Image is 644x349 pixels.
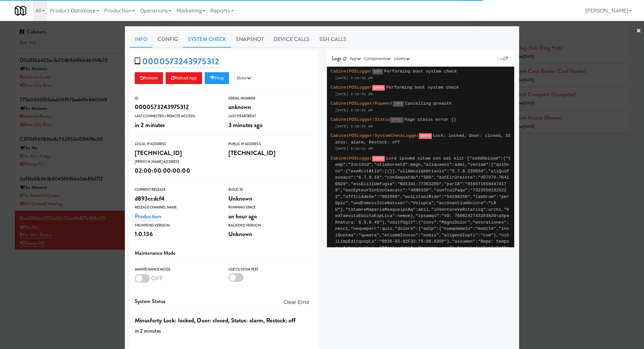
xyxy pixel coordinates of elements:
[231,31,269,48] a: Snapshot
[15,5,26,16] img: Micromart
[331,133,419,138] span: CabinetPOSLogger/SystemCheckLogger
[152,31,183,48] a: Config
[135,297,166,305] span: System Status
[228,147,312,159] div: [TECHNICAL_ID]
[135,266,218,273] div: Maintenance Mode
[404,117,456,122] span: Page status error {}
[331,69,372,74] span: CabinetPOSLogger
[335,124,373,128] span: [DATE] 9:10:51 AM
[269,31,314,48] a: Device Calls
[392,55,411,62] button: Levels
[331,101,393,106] span: CabinetPOSLogger/Payment
[335,147,373,151] span: [DATE] 9:10:51 AM
[135,193,218,204] div: d893ccdcf4
[332,55,341,62] span: Logs
[135,222,218,229] div: Frontend Version
[205,72,229,84] button: Ping
[135,204,218,211] div: Release Channel Name
[135,120,165,129] span: in 2 minutes
[281,296,312,308] button: Clear Error
[151,274,163,283] span: OFF
[386,85,459,90] span: Performing boot system check
[135,315,312,326] div: Minusforty Lock: locked, Door: closed, Status: alarm, Restock: off
[232,72,256,84] button: More
[135,101,218,113] div: 0000573243975312
[135,327,161,335] span: in 2 minutes
[495,55,509,62] a: Link
[135,95,218,102] div: ID
[335,92,373,96] span: [DATE] 9:10:51 AM
[228,222,312,229] div: Backend Version
[228,113,312,120] div: Last Heartbeat
[135,249,176,257] span: Maintenance Mode
[384,69,457,74] span: Performing boot system check
[228,141,312,147] div: Public IP Address
[228,120,263,129] span: 3 minutes ago
[166,72,202,84] button: Reload App
[142,55,219,68] a: 0000573243975312
[331,85,372,90] span: CabinetPOSLogger
[228,229,312,240] div: Unknown
[228,204,312,211] div: Running Since
[228,193,312,204] div: Unknown
[335,76,373,80] span: [DATE] 9:10:52 AM
[405,101,452,106] span: Cancelling preauth
[390,117,403,123] span: error
[335,108,373,112] span: [DATE] 9:10:51 AM
[331,117,391,122] span: CabinetPOSLogger/Status
[314,31,351,48] a: SSH Calls
[335,156,511,334] span: Lore ipsumd sitam con adi elit {"seddOeiusm":{"temp":"Incidid","utlaboreetd":magn,"aliquaeni":adm...
[372,69,383,75] span: INFO
[130,31,152,48] a: Info
[331,156,372,161] span: CabinetPOSLogger
[135,147,218,159] div: [TECHNICAL_ID]
[636,21,641,41] a: ×
[135,113,218,120] div: Last Connected (Remote Access)
[228,101,312,113] div: unknown
[335,133,511,145] span: Lock: locked, Door: closed, Status: alarm, Restock: off
[135,229,218,240] div: 1.0.136
[228,95,312,102] div: Serial Number
[228,186,312,193] div: Build Id
[362,55,392,62] button: Components
[393,101,403,107] span: INFO
[135,72,163,84] button: Reboot
[372,85,385,91] span: ERROR
[372,156,385,162] span: ERROR
[183,31,231,48] a: System Check
[348,55,363,62] button: App
[135,212,161,221] a: Production
[419,133,432,139] span: ERROR
[135,165,218,176] div: 02:00:00:00:00:00
[228,212,257,221] span: an hour ago
[135,186,218,193] div: Current Release
[228,266,312,273] div: Use Custom Text
[135,141,218,147] div: Local IP Address
[135,159,218,165] div: [PERSON_NAME] Address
